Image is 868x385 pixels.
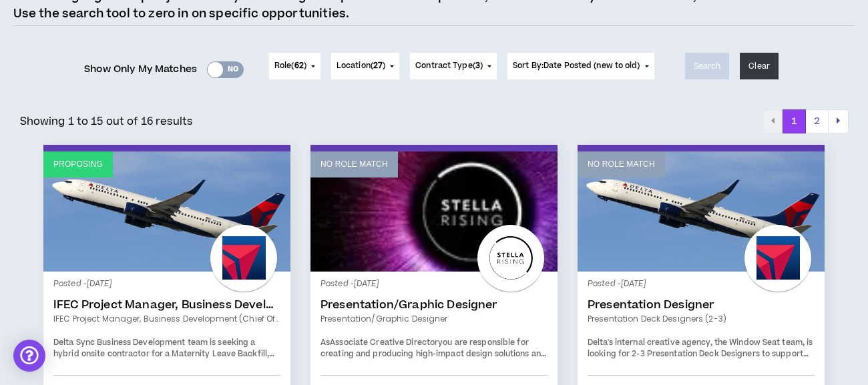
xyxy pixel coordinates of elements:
a: Presentation/Graphic Designer [320,298,548,312]
button: Clear [740,53,779,79]
a: Proposing [43,151,290,272]
p: Posted - [DATE] [588,278,815,290]
span: As [320,337,330,348]
button: 1 [783,109,806,133]
a: IFEC Project Manager, Business Development (Chief of Staff) [53,298,280,312]
nav: pagination [763,109,849,133]
button: Role(62) [269,53,320,79]
button: Search [685,53,730,79]
a: No Role Match [578,151,825,272]
span: Sort By: Date Posted (new to old) [513,60,640,71]
p: Posted - [DATE] [53,278,280,290]
p: Showing 1 to 15 out of 16 results [20,113,193,129]
button: Sort By:Date Posted (new to old) [507,53,654,79]
span: Show Only My Matches [84,59,197,79]
span: 27 [373,60,383,71]
button: Contract Type(3) [410,53,497,79]
strong: Associate Creative Director [330,337,438,348]
span: Delta Sync Business Development team is seeking a hybrid onsite contractor for a Maternity Leave ... [53,337,274,384]
span: 3 [475,60,480,71]
span: Location ( ) [337,60,385,72]
div: Open Intercom Messenger [13,340,45,372]
span: 62 [294,60,304,71]
p: Posted - [DATE] [320,278,548,290]
span: Contract Type ( ) [415,60,483,72]
a: IFEC Project Manager, Business Development (Chief of Staff) [53,313,280,325]
p: Proposing [53,158,103,171]
a: No Role Match [310,151,558,272]
span: Role ( ) [274,60,306,72]
p: No Role Match [320,158,388,171]
p: No Role Match [588,158,655,171]
button: 2 [805,109,829,133]
span: Delta's internal creative agency, the Window Seat team, is looking for 2-3 Presentation Deck Desi... [588,337,813,384]
a: Presentation/Graphic Designer [320,313,548,325]
a: Presentation Designer [588,298,815,312]
a: Presentation Deck Designers (2-3) [588,313,815,325]
button: Location(27) [331,53,399,79]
